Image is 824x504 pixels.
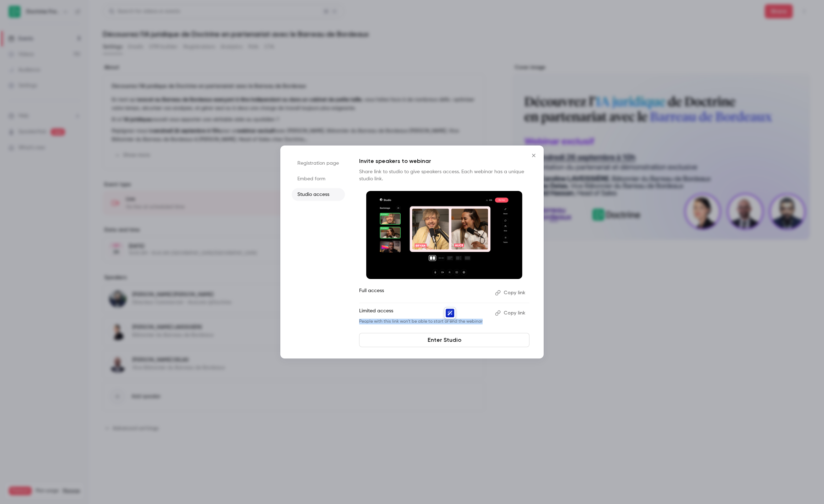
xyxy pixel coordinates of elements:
[492,307,529,319] button: Copy link
[292,188,345,201] li: Studio access
[359,287,489,298] p: Full access
[366,191,522,279] img: Invite speakers to webinar
[359,168,529,182] p: Share link to studio to give speakers access. Each webinar has a unique studio link.
[359,307,489,319] p: Limited access
[359,333,529,347] a: Enter Studio
[359,157,529,165] p: Invite speakers to webinar
[492,287,529,298] button: Copy link
[527,148,541,163] button: Close
[292,172,345,185] li: Embed form
[292,157,345,170] li: Registration page
[359,319,489,324] p: People with this link won't be able to start or end the webinar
